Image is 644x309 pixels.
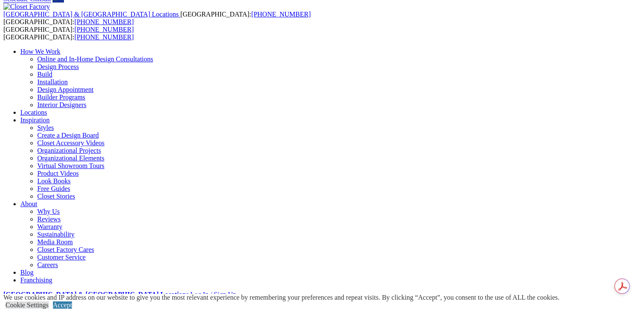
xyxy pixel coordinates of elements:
[37,261,58,268] a: Careers
[75,33,134,41] a: [PHONE_NUMBER]
[3,11,179,18] span: [GEOGRAPHIC_DATA] & [GEOGRAPHIC_DATA] Locations
[37,215,61,223] a: Reviews
[37,238,73,246] a: Media Room
[3,3,50,11] img: Closet Factory
[20,48,61,55] a: How We Work
[20,200,37,207] a: About
[37,170,79,177] a: Product Videos
[190,291,236,298] a: Log In / Sign Up
[37,177,71,185] a: Look Books
[37,124,54,131] a: Styles
[37,193,75,200] a: Closet Stories
[37,78,68,86] a: Installation
[3,294,559,301] div: We use cookies and IP address on our website to give you the most relevant experience by remember...
[3,11,180,18] a: [GEOGRAPHIC_DATA] & [GEOGRAPHIC_DATA] Locations
[37,154,104,162] a: Organizational Elements
[37,101,86,108] a: Interior Designers
[6,301,49,309] a: Cookie Settings
[20,269,33,276] a: Blog
[37,86,94,93] a: Design Appointment
[37,246,94,253] a: Closet Factory Cares
[37,254,86,261] a: Customer Service
[20,109,47,116] a: Locations
[3,291,188,298] a: [GEOGRAPHIC_DATA] & [GEOGRAPHIC_DATA] Locations
[3,26,134,41] span: [GEOGRAPHIC_DATA]: [GEOGRAPHIC_DATA]:
[37,71,53,78] a: Build
[37,231,75,238] a: Sustainability
[37,139,105,146] a: Closet Accessory Videos
[37,55,153,63] a: Online and In-Home Design Consultations
[20,276,53,284] a: Franchising
[20,116,50,124] a: Inspiration
[37,208,60,215] a: Why Us
[3,11,311,25] span: [GEOGRAPHIC_DATA]: [GEOGRAPHIC_DATA]:
[37,132,99,139] a: Create a Design Board
[37,162,105,169] a: Virtual Showroom Tours
[75,18,134,25] a: [PHONE_NUMBER]
[37,223,62,230] a: Warranty
[37,185,70,192] a: Free Guides
[37,147,101,154] a: Organizational Projects
[251,11,310,18] a: [PHONE_NUMBER]
[37,63,79,70] a: Design Process
[53,301,72,309] a: Accept
[37,94,85,101] a: Builder Programs
[75,26,134,33] a: [PHONE_NUMBER]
